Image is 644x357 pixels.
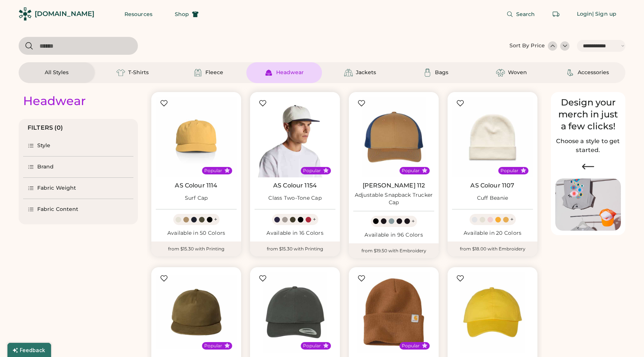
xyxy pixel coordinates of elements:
div: Fabric Content [37,206,78,213]
div: Available in 50 Colors [156,230,237,237]
div: Sort By Price [509,42,545,50]
div: Style [37,142,51,149]
div: Design your merch in just a few clicks! [555,97,621,132]
div: Popular [402,168,420,174]
a: AS Colour 1107 [470,182,514,189]
div: Login [577,10,593,18]
img: Rendered Logo - Screens [19,7,32,20]
img: Weld Mfg. FTS Brushed Cotton Field Trip™ Snapback Hat [156,272,237,353]
div: Headwear [23,94,86,108]
div: Fabric Weight [37,184,76,192]
img: Fleece Icon [193,68,202,77]
img: Valucap VC300A Adult Bio-Washed Classic Dad’s Cap [452,272,533,353]
div: Popular [303,343,321,349]
img: Woven Icon [496,68,505,77]
button: Popular Style [323,168,329,173]
div: from $19.50 with Embroidery [349,243,439,258]
a: [PERSON_NAME] 112 [363,182,425,189]
img: Richardson 112 Adjustable Snapback Trucker Cap [353,97,434,177]
div: from $18.00 with Embroidery [448,241,537,256]
img: T-Shirts Icon [116,68,125,77]
div: Headwear [276,69,304,76]
div: Adjustable Snapback Trucker Cap [353,192,434,206]
a: AS Colour 1114 [175,182,217,189]
div: T-Shirts [128,69,149,76]
a: AS Colour 1154 [273,182,317,189]
div: Bags [435,69,448,76]
img: AS Colour 1154 Class Two-Tone Cap [255,97,335,177]
div: + [313,215,316,224]
button: Popular Style [323,343,329,348]
div: Accessories [578,69,609,76]
img: Carhartt CT104597 Watch Cap 2.0 [353,272,434,353]
button: Retrieve an order [549,7,563,22]
img: YP Classics 6245CM Dad’s Cap [255,272,335,353]
div: Jackets [356,69,376,76]
iframe: Front Chat [609,323,641,356]
span: Shop [175,12,189,17]
button: Popular Style [224,343,230,348]
div: Popular [204,343,222,349]
div: Woven [508,69,527,76]
div: Brand [37,163,54,171]
img: AS Colour 1114 Surf Cap [156,97,237,177]
div: Popular [501,168,518,174]
button: Search [498,7,544,22]
div: Fleece [205,69,223,76]
div: Popular [303,168,321,174]
div: Class Two-Tone Cap [268,195,322,202]
button: Shop [166,7,208,22]
div: Cuff Beanie [477,195,508,202]
div: + [214,215,217,224]
button: Popular Style [521,168,526,173]
img: Bags Icon [423,68,432,77]
img: Headwear Icon [264,68,273,77]
div: Popular [402,343,420,349]
button: Resources [116,7,161,22]
div: FILTERS (0) [28,123,63,132]
div: [DOMAIN_NAME] [35,9,94,19]
div: + [411,217,415,225]
img: Image of Lisa Congdon Eye Print on T-Shirt and Hat [555,178,621,231]
span: Search [516,12,535,17]
button: Popular Style [422,343,427,348]
div: Popular [204,168,222,174]
div: Available in 96 Colors [353,231,434,239]
img: Accessories Icon [566,68,575,77]
div: Available in 16 Colors [255,230,335,237]
button: Popular Style [224,168,230,173]
div: | Sign up [592,10,616,18]
img: Jackets Icon [344,68,353,77]
div: All Styles [45,69,69,76]
h2: Choose a style to get started. [555,137,621,155]
div: Surf Cap [185,195,208,202]
div: + [510,215,514,224]
div: Available in 20 Colors [452,230,533,237]
img: AS Colour 1107 Cuff Beanie [452,97,533,177]
div: from $15.30 with Printing [151,241,241,256]
div: from $15.30 with Printing [250,241,340,256]
button: Popular Style [422,168,427,173]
